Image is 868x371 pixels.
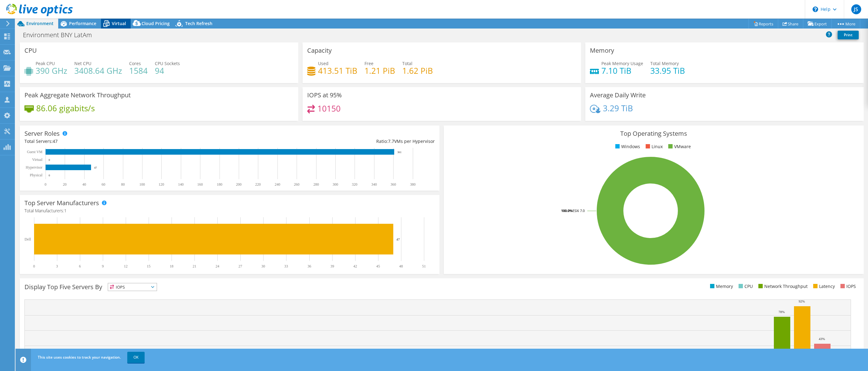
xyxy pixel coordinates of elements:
[24,92,131,99] h3: Peak Aggregate Network Throughput
[779,310,785,314] text: 78%
[236,182,242,187] text: 200
[26,165,42,170] text: Hypervisor
[803,19,832,29] a: Export
[216,264,219,268] text: 24
[139,182,145,187] text: 100
[614,143,640,150] li: Windows
[364,67,395,74] h4: 1.21 PiB
[32,157,43,162] text: Virtual
[778,19,803,29] a: Share
[650,60,679,66] span: Total Memory
[127,352,145,363] a: OK
[402,60,412,66] span: Total
[121,182,125,187] text: 80
[573,208,585,213] tspan: ESXi 7.0
[33,264,35,268] text: 0
[124,264,128,268] text: 12
[667,143,691,150] li: VMware
[396,237,400,241] text: 47
[36,60,55,66] span: Peak CPU
[284,264,288,268] text: 33
[650,67,685,74] h4: 33.95 TiB
[255,182,261,187] text: 220
[49,174,50,177] text: 0
[185,20,212,26] span: Tech Refresh
[402,67,433,74] h4: 1.62 PiB
[49,158,50,161] text: 0
[364,60,373,66] span: Free
[307,92,342,99] h3: IOPS at 95%
[36,67,67,74] h4: 390 GHz
[448,130,859,137] h3: Top Operating Systems
[74,60,91,66] span: Net CPU
[397,151,402,154] text: 361
[799,299,805,303] text: 92%
[561,208,573,213] tspan: 100.0%
[24,130,60,137] h3: Server Roles
[129,67,148,74] h4: 1584
[330,264,334,268] text: 39
[813,7,818,12] svg: \n
[590,92,646,99] h3: Average Daily Write
[308,264,311,268] text: 36
[155,60,180,66] span: CPU Sockets
[601,67,643,74] h4: 7.10 TiB
[27,150,42,154] text: Guest VM
[24,138,230,145] div: Total Servers:
[26,20,54,26] span: Environment
[30,173,42,177] text: Physical
[819,337,825,341] text: 43%
[45,182,46,187] text: 0
[709,283,733,290] li: Memory
[112,20,126,26] span: Virtual
[108,283,157,291] span: IOPS
[603,105,633,112] h4: 3.29 TiB
[353,264,357,268] text: 42
[20,32,102,38] h1: Environment BNY LatAm
[129,60,141,66] span: Cores
[748,19,778,29] a: Reports
[53,138,58,144] span: 47
[294,182,299,187] text: 260
[142,20,170,26] span: Cloud Pricing
[644,143,663,150] li: Linux
[24,200,99,206] h3: Top Server Manufacturers
[851,4,861,14] span: JS
[155,67,180,74] h4: 94
[79,264,81,268] text: 6
[422,264,426,268] text: 51
[410,182,416,187] text: 380
[102,264,104,268] text: 9
[839,283,856,290] li: IOPS
[318,67,357,74] h4: 413.51 TiB
[352,182,357,187] text: 320
[831,19,860,29] a: More
[159,182,164,187] text: 120
[307,47,332,54] h3: Capacity
[217,182,222,187] text: 180
[94,166,97,169] text: 47
[317,105,341,112] h4: 10150
[147,264,150,268] text: 15
[371,182,377,187] text: 340
[390,182,396,187] text: 360
[56,264,58,268] text: 3
[333,182,338,187] text: 300
[38,355,121,360] span: This site uses cookies to track your navigation.
[69,20,96,26] span: Performance
[74,67,122,74] h4: 3408.64 GHz
[388,138,394,144] span: 7.7
[63,182,67,187] text: 20
[82,182,86,187] text: 40
[399,264,403,268] text: 48
[193,264,196,268] text: 21
[590,47,614,54] h3: Memory
[601,60,643,66] span: Peak Memory Usage
[318,60,329,66] span: Used
[737,283,753,290] li: CPU
[812,283,835,290] li: Latency
[757,283,808,290] li: Network Throughput
[275,182,280,187] text: 240
[102,182,105,187] text: 60
[24,237,31,241] text: Dell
